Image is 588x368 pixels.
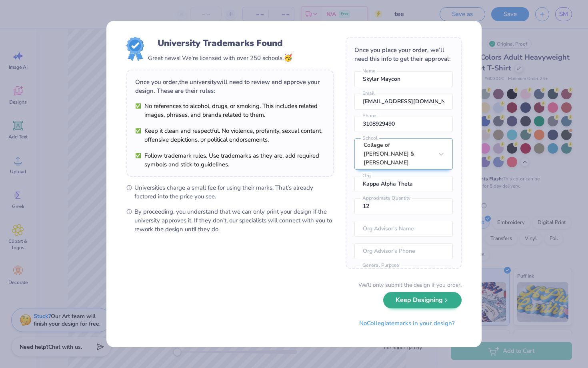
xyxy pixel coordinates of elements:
div: Once you order, the university will need to review and approve your design. These are their rules: [135,78,325,95]
span: Universities charge a small fee for using their marks. That’s already factored into the price you... [134,183,334,201]
input: Approximate Quantity [354,198,453,214]
div: We’ll only submit the design if you order. [358,281,462,289]
button: NoCollegiatemarks in your design? [352,315,462,332]
button: Keep Designing [383,292,462,308]
input: Org Advisor's Phone [354,243,453,259]
input: Email [354,94,453,110]
div: Once you place your order, we’ll need this info to get their approval: [354,46,453,63]
div: University Trademarks Found [158,37,283,50]
div: College of [PERSON_NAME] & [PERSON_NAME] [364,141,433,167]
li: Follow trademark rules. Use trademarks as they are, add required symbols and stick to guidelines. [135,151,325,169]
div: Great news! We're licensed with over 250 schools. [148,52,292,63]
li: No references to alcohol, drugs, or smoking. This includes related images, phrases, and brands re... [135,102,325,119]
input: Org Advisor's Name [354,221,453,237]
input: Org [354,176,453,192]
input: Phone [354,116,453,132]
span: By proceeding, you understand that we can only print your design if the university approves it. I... [134,207,334,234]
img: License badge [126,37,144,61]
input: Name [354,71,453,87]
li: Keep it clean and respectful. No violence, profanity, sexual content, offensive depictions, or po... [135,126,325,144]
span: 🥳 [284,53,292,62]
